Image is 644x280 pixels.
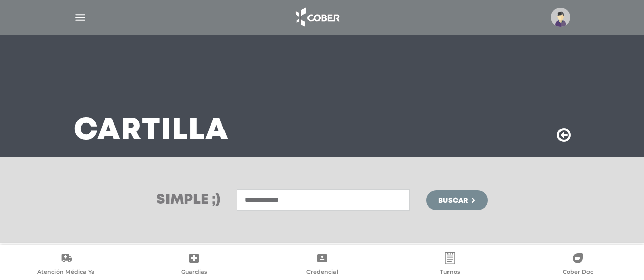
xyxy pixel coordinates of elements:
a: Cober Doc [514,252,642,278]
h3: Cartilla [74,118,229,144]
a: Credencial [258,252,386,278]
a: Atención Médica Ya [2,252,130,278]
h3: Simple ;) [156,193,220,207]
span: Guardias [181,268,207,277]
span: Credencial [306,268,338,277]
img: Cober_menu-lines-white.svg [74,11,87,24]
img: profile-placeholder.svg [551,8,570,27]
a: Guardias [130,252,258,278]
span: Cober Doc [563,268,593,277]
img: logo_cober_home-white.png [290,5,344,29]
span: Atención Médica Ya [37,268,95,277]
span: Buscar [438,197,468,204]
a: Turnos [386,252,514,278]
span: Turnos [440,268,460,277]
button: Buscar [426,190,487,210]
